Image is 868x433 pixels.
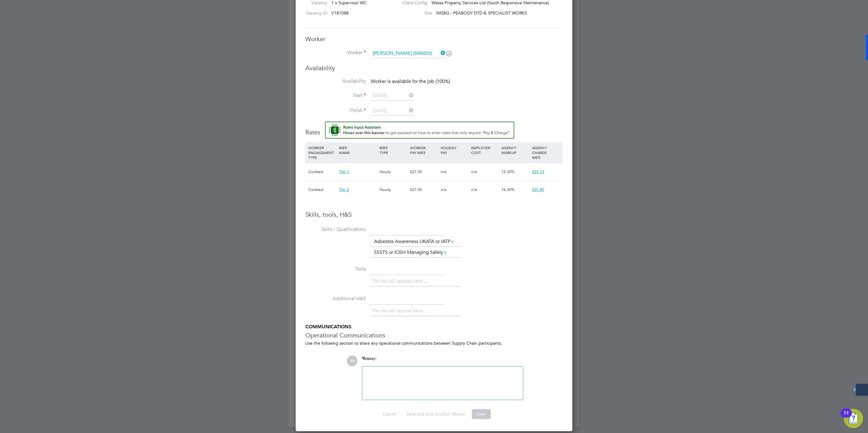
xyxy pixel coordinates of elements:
[305,122,563,136] h3: Rates
[378,409,400,419] button: Cancel
[305,331,563,339] h3: Operational Communications
[501,187,515,192] span: 16.30%
[307,163,337,181] div: Contract
[371,78,450,84] span: Worker is available for the job (100%)
[305,211,563,218] h3: Skills, tools, H&S
[339,169,349,174] span: Tier 1
[470,142,500,158] div: EMPLOYER COST
[371,49,446,58] input: Search for...
[409,142,439,158] div: WORKER PAY RATE
[372,307,429,315] li: The list will appear here...
[325,122,514,139] button: Rate Assistant
[378,181,409,198] div: Hourly
[305,107,366,114] label: Finish
[307,142,337,163] div: WORKER ENGAGEMENT TYPE
[843,413,849,421] div: 11
[531,142,561,163] div: AGENCY CHARGE RATE
[305,266,366,272] label: Tools
[362,356,369,361] span: You
[441,187,446,192] span: n/a
[409,163,439,181] div: £27.00
[305,50,366,56] label: Worker
[441,169,446,174] span: n/a
[443,248,447,256] a: x
[409,181,439,198] div: £27.00
[844,409,863,428] button: Open Resource Center, 11 new notifications
[305,226,366,233] label: Skills / Qualifications
[471,187,477,192] span: n/a
[305,296,366,302] label: Additional H&S
[372,248,450,257] li: SSSTS or IOSH Managing Safely
[339,187,349,192] span: Tier 2
[305,35,563,43] h3: Worker
[362,356,523,366] div: say:
[305,340,563,346] div: Use the following section to share any operational communications between Supply Chain participants.
[500,142,531,158] div: AGENCY MARKUP
[305,64,563,72] h3: Availability
[439,142,470,158] div: HOLIDAY PAY
[532,169,544,174] span: £31.13
[347,356,357,366] span: JM
[378,142,409,158] div: RATE TYPE
[371,91,414,100] input: Select one
[436,10,527,16] span: IM38G - PEABODY DTD & SPECIALIST WORKS
[402,409,471,419] button: Save and Add Another Worker
[397,10,432,16] label: Site
[378,163,409,181] div: Hourly
[331,10,349,16] span: V181088
[305,78,366,84] label: Availability
[371,107,414,116] input: Select one
[501,169,515,174] span: 15.30%
[372,238,457,246] li: Asbestos Awareness UKATA or IATP
[337,142,378,158] div: RATE NAME
[305,324,563,330] h5: COMMUNICATIONS
[372,277,429,285] li: The list will appear here...
[472,409,491,419] button: Save
[532,187,544,192] span: £31.40
[303,10,327,16] label: Vacancy ID
[471,169,477,174] span: n/a
[307,181,337,198] div: Contract
[450,238,455,245] a: x
[305,92,366,99] label: Start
